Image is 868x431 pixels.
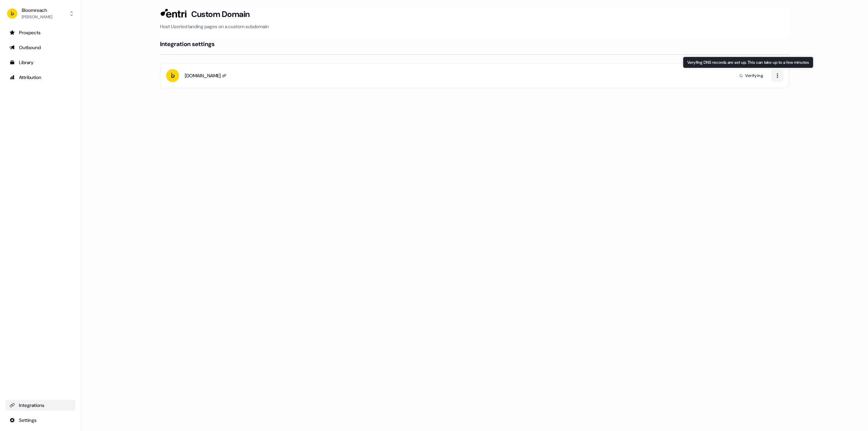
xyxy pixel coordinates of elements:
div: Outbound [9,44,72,51]
a: Go to prospects [5,27,76,38]
h3: Custom Domain [191,9,250,19]
div: Integrations [9,402,72,409]
div: Attribution [9,74,72,81]
div: [PERSON_NAME] [22,14,52,20]
a: Go to templates [5,57,76,68]
a: Go to integrations [5,400,76,411]
h4: Integration settings [160,40,215,48]
a: [DOMAIN_NAME] [185,72,226,79]
a: Go to outbound experience [5,42,76,53]
div: Prospects [9,29,72,36]
p: Host Userled landing pages on a custom subdomain [160,23,789,30]
div: Bloomreach [22,7,52,14]
div: Settings [9,417,72,424]
div: Library [9,59,72,66]
span: Verifying [745,72,763,79]
button: Bloomreach[PERSON_NAME] [5,5,76,22]
div: Veryfing DNS records are set up. This can take up to a few minutes [683,57,813,68]
div: [DOMAIN_NAME] [185,72,221,79]
a: Go to attribution [5,72,76,83]
a: Go to integrations [5,415,76,426]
